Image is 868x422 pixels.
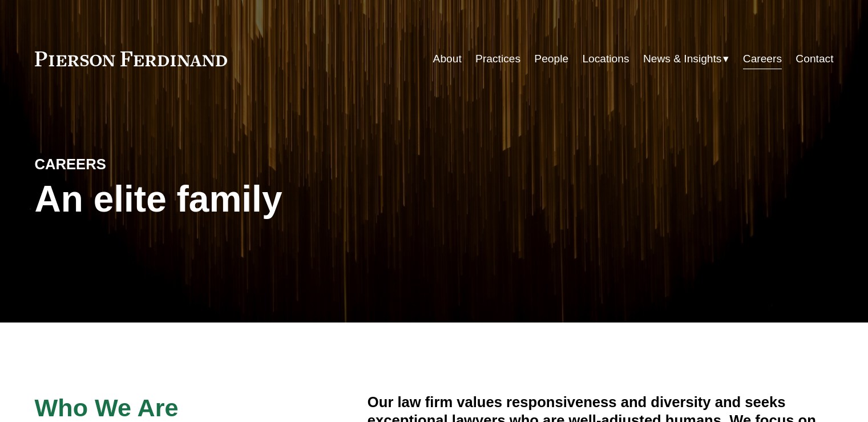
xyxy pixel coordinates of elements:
[643,48,729,70] a: folder dropdown
[534,48,568,70] a: People
[582,48,629,70] a: Locations
[433,48,462,70] a: About
[643,49,722,69] span: News & Insights
[35,178,434,220] h1: An elite family
[743,48,782,70] a: Careers
[35,394,179,421] span: Who We Are
[796,48,833,70] a: Contact
[35,155,235,173] h4: CAREERS
[475,48,520,70] a: Practices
